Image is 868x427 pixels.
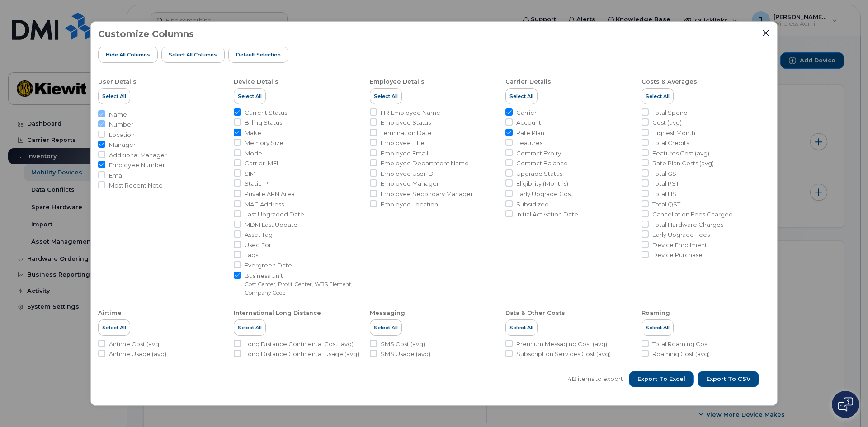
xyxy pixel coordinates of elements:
button: Select All [370,319,402,336]
span: Memory Size [245,139,283,147]
span: Select All [646,324,670,331]
span: Select all Columns [169,51,217,58]
button: Select all Columns [161,47,225,63]
span: SMS Cost (avg) [381,340,425,348]
small: Cost Center, Profit Center, WBS Element, Company Code [245,281,353,296]
button: Select All [98,319,130,336]
span: Additional Manager [109,151,167,160]
span: Total GST [652,169,679,178]
span: Location [109,131,135,139]
span: Subsidized [516,200,549,209]
div: User Details [98,78,137,86]
span: Subscription Services Cost (avg) [516,350,611,358]
button: Select All [370,88,402,104]
span: Employee Email [381,149,428,158]
div: Data & Other Costs [505,309,565,317]
span: Select All [238,93,262,100]
span: Last Upgraded Date [245,210,304,219]
span: Manager [109,141,136,149]
span: Features [516,139,542,147]
span: Export to Excel [637,375,685,383]
button: Select All [642,88,674,104]
span: Rate Plan [516,129,544,137]
span: Current Status [245,108,287,117]
span: Carrier IMEI [245,159,278,168]
span: Device Enrollment [652,241,707,249]
span: Cancellation Fees Charged [652,210,733,219]
span: Total QST [652,200,680,209]
span: Export to CSV [706,375,750,383]
span: Long Distance Continental Cost (avg) [245,340,354,348]
span: Name [109,110,127,119]
span: Select All [374,324,398,331]
div: Device Details [234,78,278,86]
span: SMS Usage (avg) [381,350,430,358]
div: Costs & Averages [642,78,697,86]
span: Employee Number [109,161,165,169]
button: Close [762,29,770,37]
span: Roaming Cost (avg) [652,350,710,358]
div: Employee Details [370,78,425,86]
span: Device Purchase [652,251,703,259]
span: Account [516,118,541,127]
span: Premium Messaging Cost (avg) [516,340,607,348]
span: Hide All Columns [106,51,150,58]
button: Default Selection [228,47,288,63]
button: Hide All Columns [98,47,158,63]
span: Select All [102,324,126,331]
div: Airtime [98,309,122,317]
div: Roaming [642,309,670,317]
span: Employee Department Name [381,159,469,168]
span: Employee Manager [381,179,439,188]
span: Static IP [245,179,269,188]
span: Business Unit [245,272,362,280]
span: Contract Expiry [516,149,561,158]
span: Total Spend [652,108,688,117]
span: Early Upgrade Cost [516,190,573,198]
span: Carrier [516,108,537,117]
span: Tags [245,251,258,259]
span: Rate Plan Costs (avg) [652,159,714,168]
span: Email [109,171,125,180]
span: Highest Month [652,129,695,137]
span: Early Upgrade Fees [652,230,710,239]
span: Airtime Cost (avg) [109,340,161,348]
span: Select All [374,93,398,100]
button: Select All [234,319,266,336]
span: Private APN Area [245,190,295,198]
span: Cost (avg) [652,118,682,127]
button: Export to Excel [629,371,694,387]
span: Used For [245,241,271,249]
button: Export to CSV [698,371,759,387]
span: Total PST [652,179,679,188]
span: Total Hardware Charges [652,221,723,229]
span: Contract Balance [516,159,568,168]
span: Employee Title [381,139,425,147]
span: Initial Activation Date [516,210,578,219]
span: Features Cost (avg) [652,149,709,158]
span: Employee Secondary Manager [381,190,473,198]
span: Total Roaming Cost [652,340,709,348]
span: SIM [245,169,255,178]
span: Billing Status [245,118,282,127]
span: 412 items to export [568,375,623,383]
span: Select All [646,93,670,100]
button: Select All [642,319,674,336]
span: Employee Location [381,200,438,209]
span: Most Recent Note [109,181,163,190]
span: Eligibility (Months) [516,179,568,188]
h3: Customize Columns [98,29,194,39]
span: MDM Last Update [245,221,297,229]
button: Select All [505,88,538,104]
div: International Long Distance [234,309,321,317]
span: Employee Status [381,118,431,127]
span: Total HST [652,190,679,198]
div: Carrier Details [505,78,551,86]
span: Select All [102,93,126,100]
span: Select All [509,324,533,331]
button: Select All [98,88,130,104]
img: Open chat [838,397,853,412]
button: Select All [505,319,538,336]
span: Evergreen Date [245,261,292,270]
span: Long Distance Continental Usage (avg) [245,350,359,358]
